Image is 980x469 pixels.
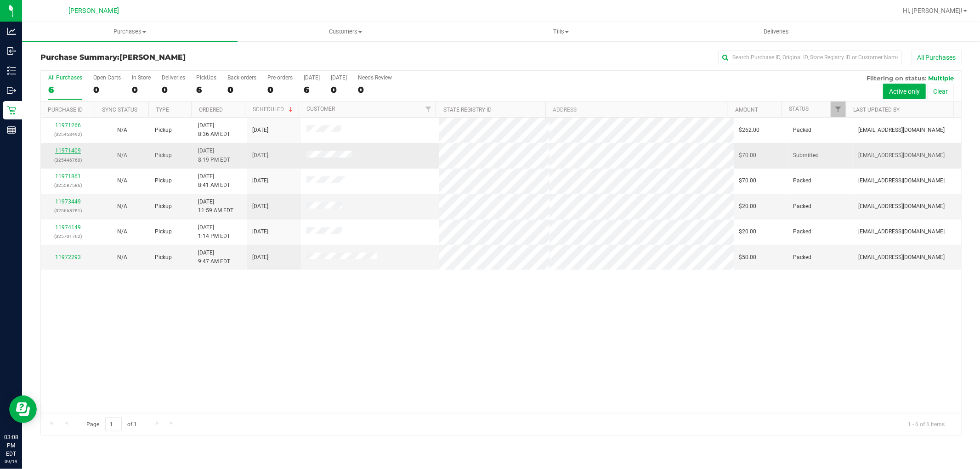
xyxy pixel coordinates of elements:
[793,126,812,135] span: Packed
[68,7,119,15] span: [PERSON_NAME]
[102,107,137,113] a: Sync Status
[739,176,757,185] span: $70.00
[358,85,392,95] div: 0
[252,253,268,262] span: [DATE]
[4,458,18,465] p: 09/19
[48,74,82,81] div: All Purchases
[132,74,151,81] div: In Store
[854,107,900,113] a: Last Updated By
[739,227,757,236] span: $20.00
[751,28,801,36] span: Deliveries
[903,7,963,14] span: Hi, [PERSON_NAME]!
[453,28,668,36] span: Tills
[7,27,16,36] inline-svg: Analytics
[46,181,90,190] p: (325587586)
[252,151,268,160] span: [DATE]
[48,85,82,95] div: 6
[252,202,268,211] span: [DATE]
[735,107,758,113] a: Amount
[304,85,320,95] div: 6
[718,51,902,64] input: Search Purchase ID, Original ID, State Registry ID or Customer Name...
[883,84,926,99] button: Active only
[7,125,16,135] inline-svg: Reports
[238,28,453,36] span: Customers
[668,22,884,41] a: Deliveries
[46,156,90,164] p: (325446760)
[155,227,172,236] span: Pickup
[117,152,127,158] span: Not Applicable
[858,151,945,160] span: [EMAIL_ADDRESS][DOMAIN_NAME]
[928,74,954,82] span: Multiple
[267,85,293,95] div: 0
[22,22,238,41] a: Purchases
[198,223,230,241] span: [DATE] 1:14 PM EDT
[198,147,230,164] span: [DATE] 8:19 PM EDT
[196,85,216,95] div: 6
[198,121,230,139] span: [DATE] 8:36 AM EDT
[199,107,223,113] a: Ordered
[132,85,151,95] div: 0
[858,176,945,185] span: [EMAIL_ADDRESS][DOMAIN_NAME]
[739,253,757,262] span: $50.00
[252,126,268,135] span: [DATE]
[331,74,347,81] div: [DATE]
[162,85,185,95] div: 0
[867,74,926,82] span: Filtering on status:
[155,202,172,211] span: Pickup
[117,177,127,184] span: Not Applicable
[9,396,37,423] iframe: Resource center
[4,433,18,458] p: 03:08 PM EDT
[793,151,819,160] span: Submitted
[227,85,256,95] div: 0
[55,122,81,129] a: 11971266
[831,102,846,117] a: Filter
[155,151,172,160] span: Pickup
[46,206,90,215] p: (325668781)
[253,106,295,113] a: Scheduled
[22,28,238,36] span: Purchases
[420,102,436,117] a: Filter
[7,106,16,115] inline-svg: Retail
[46,130,90,139] p: (325453492)
[105,417,122,431] input: 1
[55,198,81,205] a: 11973449
[252,227,268,236] span: [DATE]
[198,172,230,190] span: [DATE] 8:41 AM EDT
[858,227,945,236] span: [EMAIL_ADDRESS][DOMAIN_NAME]
[117,227,127,236] button: N/A
[793,176,812,185] span: Packed
[901,417,952,431] span: 1 - 6 of 6 items
[858,202,945,211] span: [EMAIL_ADDRESS][DOMAIN_NAME]
[227,74,256,81] div: Back-orders
[55,147,81,154] a: 11971409
[911,50,962,65] button: All Purchases
[358,74,392,81] div: Needs Review
[119,53,186,62] span: [PERSON_NAME]
[155,176,172,185] span: Pickup
[739,126,760,135] span: $262.00
[156,107,169,113] a: Type
[196,74,216,81] div: PickUps
[198,249,230,266] span: [DATE] 9:47 AM EDT
[117,228,127,235] span: Not Applicable
[117,202,127,211] button: N/A
[55,173,81,180] a: 11971861
[79,417,145,431] span: Page of 1
[7,66,16,75] inline-svg: Inventory
[453,22,668,41] a: Tills
[93,85,121,95] div: 0
[162,74,185,81] div: Deliveries
[793,253,812,262] span: Packed
[739,151,757,160] span: $70.00
[858,253,945,262] span: [EMAIL_ADDRESS][DOMAIN_NAME]
[7,86,16,95] inline-svg: Outbound
[331,85,347,95] div: 0
[306,106,335,112] a: Customer
[252,176,268,185] span: [DATE]
[117,127,127,133] span: Not Applicable
[117,151,127,160] button: N/A
[793,227,812,236] span: Packed
[55,224,81,231] a: 11974149
[858,126,945,135] span: [EMAIL_ADDRESS][DOMAIN_NAME]
[117,253,127,262] button: N/A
